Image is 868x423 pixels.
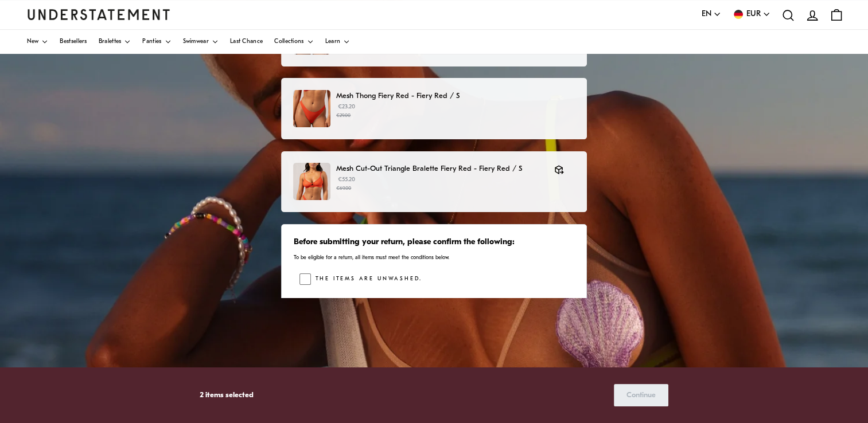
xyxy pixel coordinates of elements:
[336,186,351,191] strike: €69.00
[336,175,543,193] p: €55.20
[27,30,49,54] a: New
[60,39,87,45] span: Bestsellers
[183,30,219,54] a: Swimwear
[325,30,351,54] a: Learn
[27,39,39,45] span: New
[60,30,87,54] a: Bestsellers
[293,90,330,127] img: FIRE-STR-004-M-fiery-red_8.jpg
[27,9,170,19] a: Understatement Homepage
[336,113,351,118] strike: €29.00
[294,237,574,248] h3: Before submitting your return, please confirm the following:
[230,30,263,54] a: Last Chance
[274,39,303,45] span: Collections
[293,163,330,200] img: FIRE-BRA-016-M-fiery-red_2_97df9170-b1a3-444f-8071-1d0ba5191e85.jpg
[183,39,209,45] span: Swimwear
[336,90,575,102] p: Mesh Thong Fiery Red - Fiery Red / S
[702,8,721,21] button: EN
[311,273,422,285] label: The items are unwashed.
[142,30,171,54] a: Panties
[142,39,161,45] span: Panties
[702,8,711,21] span: EN
[336,163,543,175] p: Mesh Cut-Out Triangle Bralette Fiery Red - Fiery Red / S
[325,39,341,45] span: Learn
[746,8,761,21] span: EUR
[336,103,575,120] p: €23.20
[99,39,122,45] span: Bralettes
[230,39,263,45] span: Last Chance
[274,30,313,54] a: Collections
[99,30,131,54] a: Bralettes
[733,8,770,21] button: EUR
[294,254,574,261] p: To be eligible for a return, all items must meet the conditions below.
